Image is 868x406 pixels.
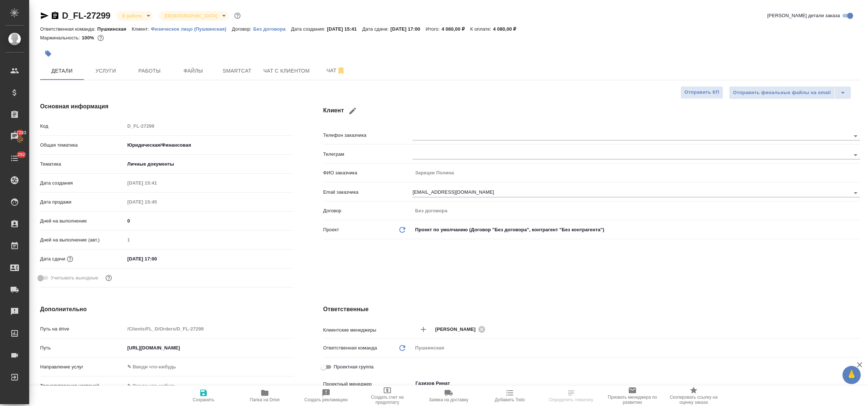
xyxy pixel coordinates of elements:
[2,127,27,146] a: 17283
[295,386,357,406] button: Создать рекламацию
[40,198,125,206] p: Дата продажи
[442,26,470,32] p: 4 080,00 ₽
[65,254,75,264] button: Если добавить услуги и заполнить их объемом, то дата рассчитается автоматически
[40,142,125,149] p: Общая тематика
[40,344,125,352] p: Путь
[412,224,860,236] div: Проект по умолчанию (Договор "Без договора", контрагент "Без контрагента")
[602,386,663,406] button: Призвать менеджера по развитию
[729,86,851,99] div: split button
[362,26,390,32] p: Дата сдачи:
[159,11,228,21] div: В работе
[125,324,294,334] input: Пустое поле
[40,26,97,32] p: Ответственная команда:
[850,131,861,141] button: Open
[97,26,132,32] p: Пушкинская
[426,26,441,32] p: Итого:
[125,254,189,264] input: ✎ Введи что-нибудь
[845,367,858,383] span: 🙏
[291,26,327,32] p: Дата создания:
[40,382,125,390] p: Транслитерация названий
[412,167,860,178] input: Пустое поле
[120,13,144,19] button: В работе
[253,26,291,32] a: Без договора
[323,189,412,196] p: Email заказчика
[40,46,56,62] button: Добавить тэг
[116,11,153,21] div: В работе
[40,236,125,244] p: Дней на выполнение (авт.)
[173,386,234,406] button: Сохранить
[220,66,255,76] span: Smartcat
[850,188,861,198] button: Open
[88,66,123,76] span: Услуги
[125,178,189,188] input: Пустое поле
[334,363,373,371] span: Проектная группа
[51,274,98,282] span: Учитывать выходные
[323,226,339,233] p: Проект
[234,386,295,406] button: Папка на Drive
[162,13,220,19] button: [DEMOGRAPHIC_DATA]
[125,158,294,170] div: Личные документы
[104,273,113,283] button: Выбери, если сб и вс нужно считать рабочими днями для выполнения заказа.
[125,343,294,353] input: ✎ Введи что-нибудь
[495,397,525,402] span: Добавить Todo
[337,66,345,75] svg: Отписаться
[40,179,125,187] p: Дата создания
[323,151,412,158] p: Телеграм
[305,397,348,402] span: Создать рекламацию
[96,33,105,43] button: 0.60 RUB;
[253,26,291,32] p: Без договора
[40,11,49,20] button: Скопировать ссылку для ЯМессенджера
[663,386,724,406] button: Скопировать ссылку на оценку заказа
[327,26,363,32] p: [DATE] 15:41
[2,149,27,167] a: 292
[40,161,125,168] p: Тематика
[233,11,242,20] button: Доп статусы указывают на важность/срочность заказа
[733,89,831,97] span: Отправить финальные файлы на email
[412,342,860,354] div: Пушкинская
[361,395,414,405] span: Создать счет на предоплату
[435,325,488,334] div: [PERSON_NAME]
[127,363,285,371] div: ✎ Введи что-нибудь
[842,366,861,384] button: 🙏
[40,217,125,225] p: Дней на выполнение
[493,26,522,32] p: 4 080,00 ₽
[132,66,167,76] span: Работы
[323,102,860,120] h4: Клиент
[40,363,125,371] p: Направление услуг
[263,66,310,76] span: Чат с клиентом
[232,26,253,32] p: Договор:
[125,139,294,151] div: Юридическая/Финансовая
[151,26,232,32] a: Физическое лицо (Пушкинская)
[40,123,125,130] p: Код
[323,344,377,352] p: Ответственная команда
[125,216,294,226] input: ✎ Введи что-нибудь
[667,395,720,405] span: Скопировать ссылку на оценку заказа
[125,235,294,245] input: Пустое поле
[82,35,96,40] p: 100%
[51,11,59,20] button: Скопировать ссылку
[549,397,593,402] span: Определить тематику
[318,66,353,75] span: Чат
[40,102,294,111] h4: Основная информация
[176,66,211,76] span: Файлы
[540,386,602,406] button: Определить тематику
[479,386,540,406] button: Добавить Todo
[850,150,861,160] button: Open
[44,66,80,76] span: Детали
[412,205,860,216] input: Пустое поле
[323,305,860,314] h4: Ответственные
[391,26,426,32] p: [DATE] 17:00
[729,86,835,99] button: Отправить финальные файлы на email
[40,35,82,40] p: Маржинальность:
[13,151,30,158] span: 292
[250,397,280,402] span: Папка на Drive
[415,321,432,338] button: Добавить менеджера
[323,132,412,139] p: Телефон заказчика
[151,26,232,32] p: Физическое лицо (Пушкинская)
[470,26,493,32] p: К оплате:
[418,386,479,406] button: Заявка на доставку
[125,361,294,373] div: ✎ Введи что-нибудь
[40,325,125,333] p: Путь на drive
[132,26,151,32] p: Клиент:
[62,11,111,20] a: D_FL-27299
